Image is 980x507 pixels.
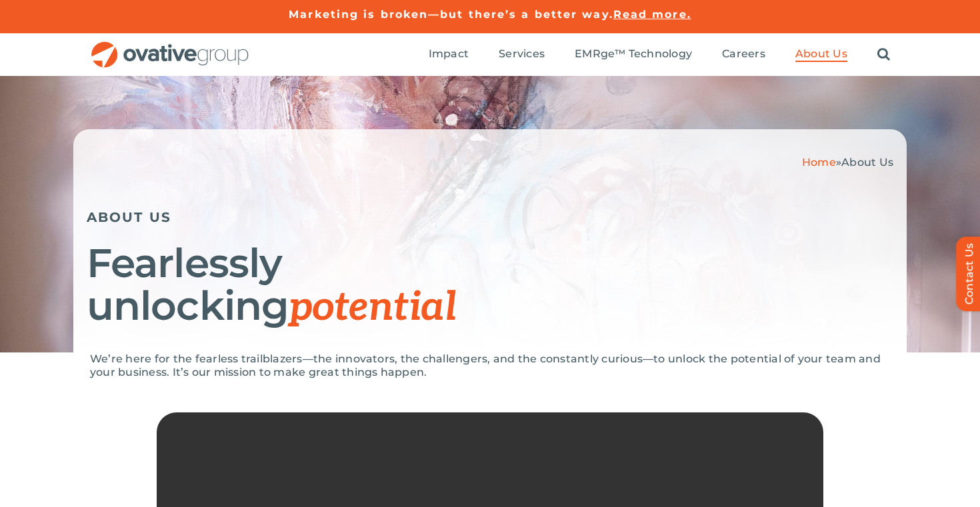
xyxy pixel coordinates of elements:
a: OG_Full_horizontal_RGB [90,40,250,53]
a: About Us [795,47,847,62]
span: EMRge™ Technology [575,47,692,61]
span: Careers [722,47,765,61]
h1: Fearlessly unlocking [87,242,893,329]
span: Services [499,47,545,61]
span: potential [289,284,456,332]
nav: Menu [429,33,890,76]
a: Read more. [613,8,691,21]
p: We’re here for the fearless trailblazers—the innovators, the challengers, and the constantly curi... [90,352,890,379]
h5: ABOUT US [87,209,893,225]
span: » [802,156,893,169]
a: Home [802,156,836,169]
span: About Us [795,47,847,61]
a: Services [499,47,545,62]
a: Impact [429,47,469,62]
span: About Us [841,156,893,169]
a: Marketing is broken—but there’s a better way. [289,8,613,21]
span: Impact [429,47,469,61]
a: Careers [722,47,765,62]
a: EMRge™ Technology [575,47,692,62]
a: Search [877,47,890,62]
